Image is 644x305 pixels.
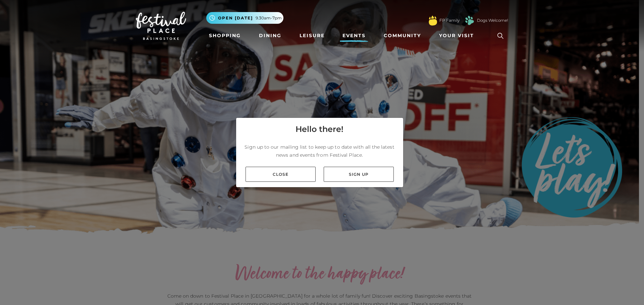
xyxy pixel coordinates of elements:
a: Shopping [206,29,244,42]
a: Dogs Welcome! [477,17,508,23]
a: FP Family [439,17,460,23]
a: Close [246,167,316,182]
a: Dining [256,29,284,42]
span: Your Visit [439,32,474,39]
button: Open [DATE] 9.30am-7pm [206,12,283,24]
a: Events [340,29,368,42]
a: Your Visit [436,29,480,42]
span: 9.30am-7pm [256,15,282,21]
span: Open [DATE] [218,15,253,21]
img: Festival Place Logo [136,12,186,40]
p: Sign up to our mailing list to keep up to date with all the latest news and events from Festival ... [241,143,398,159]
h4: Hello there! [296,123,343,135]
a: Sign up [324,167,394,182]
a: Leisure [297,29,327,42]
a: Community [381,29,424,42]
